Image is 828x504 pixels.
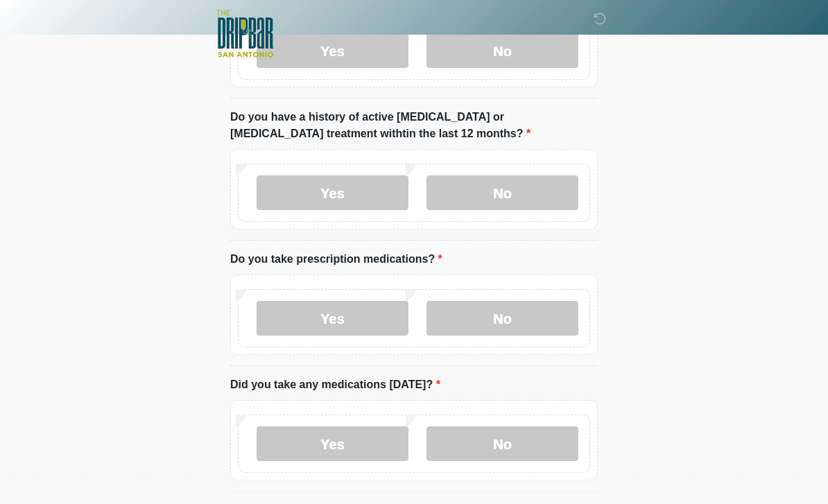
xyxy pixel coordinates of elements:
[426,427,578,462] label: No
[230,110,598,143] label: Do you have a history of active [MEDICAL_DATA] or [MEDICAL_DATA] treatment withtin the last 12 mo...
[257,302,408,336] label: Yes
[257,427,408,462] label: Yes
[426,176,578,211] label: No
[426,302,578,336] label: No
[230,377,440,394] label: Did you take any medications [DATE]?
[230,252,442,268] label: Do you take prescription medications?
[257,176,408,211] label: Yes
[216,10,273,59] img: The DRIPBaR - San Antonio Fossil Creek Logo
